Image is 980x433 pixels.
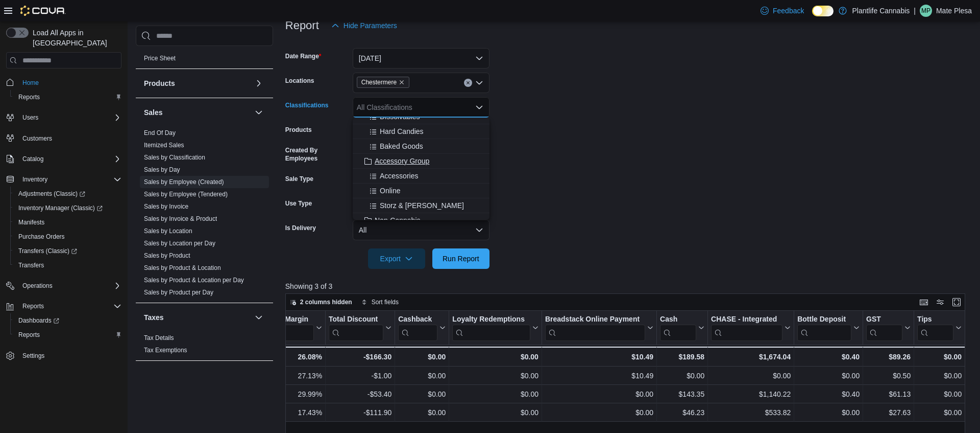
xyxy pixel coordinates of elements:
[18,261,44,269] span: Transfers
[144,107,163,118] h3: Sales
[773,6,804,16] span: Feedback
[545,315,645,341] div: Breadstack Online Payment
[353,220,489,240] button: All
[797,389,860,401] div: $0.40
[18,280,121,292] span: Operations
[372,298,399,306] span: Sort fields
[144,154,205,161] a: Sales by Classification
[18,111,121,124] span: Users
[14,231,121,243] span: Purchase Orders
[357,77,409,88] span: Chestermere
[14,314,121,327] span: Dashboards
[398,351,446,363] div: $0.00
[2,75,126,89] button: Home
[2,279,126,293] button: Operations
[14,259,121,271] span: Transfers
[18,204,103,212] span: Inventory Manager (Classic)
[14,329,44,341] a: Reports
[866,315,902,341] div: GST
[380,200,464,211] span: Storz & [PERSON_NAME]
[353,139,489,154] button: Baked Goods
[329,370,391,382] div: -$1.00
[136,52,273,69] div: Pricing
[452,389,538,401] div: $0.00
[285,19,319,32] h3: Report
[144,227,192,235] span: Sales by Location
[545,351,653,363] div: $10.49
[660,315,696,341] div: Cash
[144,277,244,284] a: Sales by Product & Location per Day
[262,315,314,325] div: Gross Margin
[144,347,187,354] a: Tax Exemptions
[329,315,383,341] div: Total Discount
[2,348,126,363] button: Settings
[2,172,126,187] button: Inventory
[14,91,121,103] span: Reports
[797,407,860,419] div: $0.00
[144,178,224,186] a: Sales by Employee (Created)
[353,213,489,228] button: Non-Cannabis
[917,315,953,325] div: Tips
[144,107,251,118] button: Sales
[22,352,44,360] span: Settings
[866,407,911,419] div: $27.63
[18,349,121,362] span: Settings
[545,315,653,341] button: Breadstack Online Payment
[398,315,437,341] div: Cashback
[14,259,48,271] a: Transfers
[29,28,121,48] span: Load All Apps in [GEOGRAPHIC_DATA]
[452,315,538,341] button: Loyalty Redemptions
[144,166,180,174] span: Sales by Day
[353,184,489,198] button: Online
[660,315,704,341] button: Cash
[22,302,44,310] span: Reports
[14,91,44,103] a: Reports
[144,54,176,62] span: Price Sheet
[660,351,704,363] div: $189.58
[432,248,489,269] button: Run Report
[398,315,446,341] button: Cashback
[353,48,489,69] button: [DATE]
[545,315,645,325] div: Breadstack Online Payment
[452,315,530,341] div: Loyalty Redemptions
[10,230,126,244] button: Purchase Orders
[18,173,121,186] span: Inventory
[18,93,40,101] span: Reports
[10,258,126,272] button: Transfers
[22,282,53,290] span: Operations
[22,155,43,163] span: Catalog
[144,129,176,137] span: End Of Day
[380,141,423,151] span: Baked Goods
[443,254,479,264] span: Run Report
[368,248,425,269] button: Export
[812,6,834,16] input: Dark Mode
[144,191,228,198] a: Sales by Employee (Tendered)
[144,346,187,354] span: Tax Exemptions
[144,252,190,260] span: Sales by Product
[920,5,932,17] div: Mate Plesa
[262,351,322,363] div: 26.08%
[398,407,446,419] div: $0.00
[660,407,704,419] div: $46.23
[18,76,121,88] span: Home
[398,370,446,382] div: $0.00
[327,15,401,36] button: Hide Parameters
[18,300,48,312] button: Reports
[144,215,217,222] a: Sales by Invoice & Product
[262,315,314,341] div: Gross Margin
[144,227,192,235] a: Sales by Location
[10,328,126,342] button: Reports
[262,315,322,341] button: Gross Margin
[22,79,39,87] span: Home
[144,190,228,198] span: Sales by Employee (Tendered)
[660,315,696,325] div: Cash
[545,407,653,419] div: $0.00
[866,389,911,401] div: $61.13
[711,315,782,341] div: CHASE - Integrated
[361,77,397,87] span: Chestermere
[2,152,126,166] button: Catalog
[18,331,40,339] span: Reports
[452,407,538,419] div: $0.00
[329,315,383,325] div: Total Discount
[285,126,312,134] label: Products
